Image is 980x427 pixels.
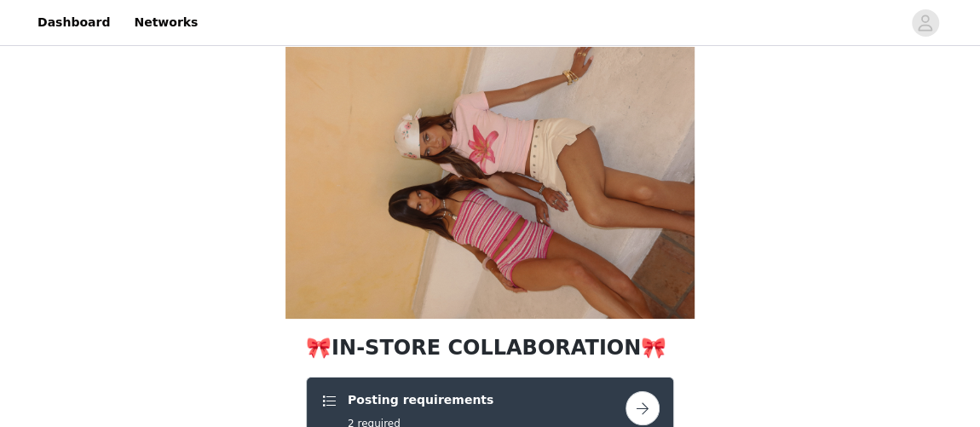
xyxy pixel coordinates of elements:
[917,9,933,37] div: avatar
[306,332,674,363] h1: 🎀IN-STORE COLLABORATION🎀
[348,391,493,409] h4: Posting requirements
[27,3,120,42] a: Dashboard
[285,46,695,319] img: campaign image
[124,3,208,42] a: Networks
